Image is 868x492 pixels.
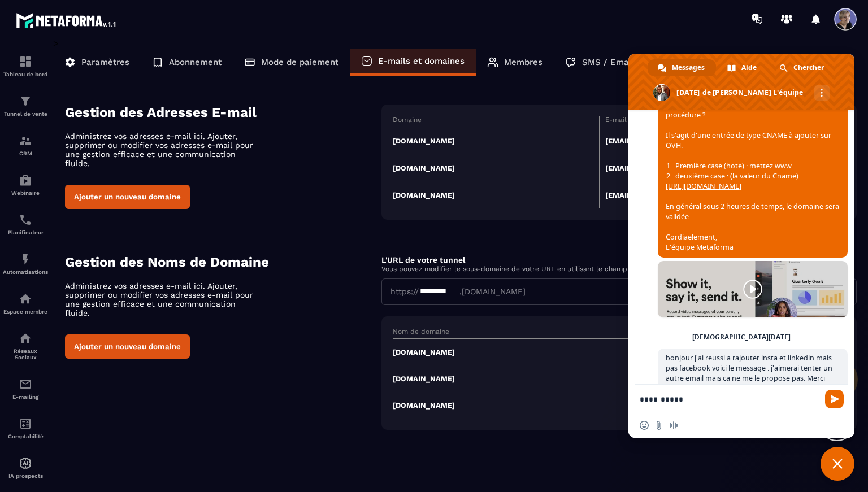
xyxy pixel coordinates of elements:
p: Administrez vos adresses e-mail ici. Ajouter, supprimer ou modifier vos adresses e-mail pour une ... [65,281,263,317]
img: automations [19,252,32,266]
p: Webinaire [3,190,48,196]
a: Fermer le chat [821,447,854,481]
span: Première case (hote) : mettez www [666,161,792,171]
span: Messages [672,59,705,76]
a: automationsautomationsAutomatisations [3,244,48,284]
span: Chercher [793,59,824,76]
td: [DOMAIN_NAME] [393,338,708,365]
button: Ajouter un nouveau domaine [65,334,190,359]
p: Tunnel de vente [3,111,48,117]
p: Espace membre [3,308,48,315]
td: [DOMAIN_NAME] [393,154,599,181]
img: formation [19,134,32,147]
a: social-networksocial-networkRéseaux Sociaux [3,323,48,369]
h4: Gestion des Adresses E-mail [65,105,381,120]
p: Membres [504,57,542,67]
a: automationsautomationsEspace membre [3,284,48,323]
a: schedulerschedulerPlanificateur [3,204,48,244]
img: automations [19,173,32,187]
p: Mode de paiement [261,57,338,67]
span: deuxième case : (la valeur du Cname) [666,171,798,181]
img: formation [19,94,32,108]
a: Chercher [769,59,835,76]
td: [DOMAIN_NAME] [393,181,599,208]
div: [DEMOGRAPHIC_DATA][DATE] [692,334,791,341]
img: formation [19,55,32,68]
img: scheduler [19,213,32,227]
img: automations [19,292,32,306]
a: formationformationCRM [3,125,48,165]
p: Automatisations [3,269,48,275]
th: Domaine [393,116,599,127]
td: [DOMAIN_NAME] [393,127,599,155]
h4: Gestion des Noms de Domaine [65,254,381,270]
a: Aide [717,59,768,76]
th: E-mail [599,116,805,127]
img: email [19,377,32,391]
button: Ajouter un nouveau domaine [65,185,190,209]
textarea: Entrez votre message... [640,385,821,413]
span: Aide [741,59,757,76]
p: CRM [3,150,48,156]
a: formationformationTunnel de vente [3,86,48,125]
a: accountantaccountantComptabilité [3,408,48,448]
td: [EMAIL_ADDRESS][DOMAIN_NAME] [599,181,805,208]
td: [EMAIL_ADDRESS][DOMAIN_NAME] [599,127,805,155]
p: IA prospects [3,473,48,479]
a: emailemailE-mailing [3,369,48,408]
img: automations [19,456,32,470]
p: E-mails et domaines [378,56,465,66]
th: Nom de domaine [393,328,708,339]
span: Insérer un emoji [640,421,649,430]
p: Vous pouvez modifier le sous-domaine de votre URL en utilisant le champ ci-dessous [381,265,857,273]
label: L'URL de votre tunnel [381,255,465,264]
a: formationformationTableau de bord [3,46,48,86]
span: bonjour j'ai reussi a rajouter insta et linkedin mais pas facebook voici le message . j'aimerai t... [666,353,832,393]
a: Messages [648,59,716,76]
p: Tableau de bord [3,71,48,77]
span: Envoyer un fichier [654,421,663,430]
img: logo [16,10,118,31]
img: accountant [19,417,32,430]
p: Administrez vos adresses e-mail ici. Ajouter, supprimer ou modifier vos adresses e-mail pour une ... [65,132,263,168]
span: Envoyer [825,390,844,408]
span: Bonjour, Vous pouvez supprimer le domaine et reprendre la procédure ? Il s'agit d'une entrée de t... [666,80,839,252]
p: Planificateur [3,229,48,236]
img: social-network [19,332,32,345]
p: E-mailing [3,394,48,400]
span: Message audio [669,421,678,430]
td: [DOMAIN_NAME] [393,392,708,419]
a: automationsautomationsWebinaire [3,165,48,204]
p: Réseaux Sociaux [3,348,48,360]
td: [EMAIL_ADDRESS][DOMAIN_NAME] [599,154,805,181]
p: Abonnement [169,57,222,67]
a: [URL][DOMAIN_NAME] [666,181,741,191]
p: Paramètres [81,57,129,67]
div: > [53,38,857,447]
p: Comptabilité [3,433,48,439]
p: SMS / Emails / Webinaires [582,57,694,67]
td: [DOMAIN_NAME] [393,365,708,392]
